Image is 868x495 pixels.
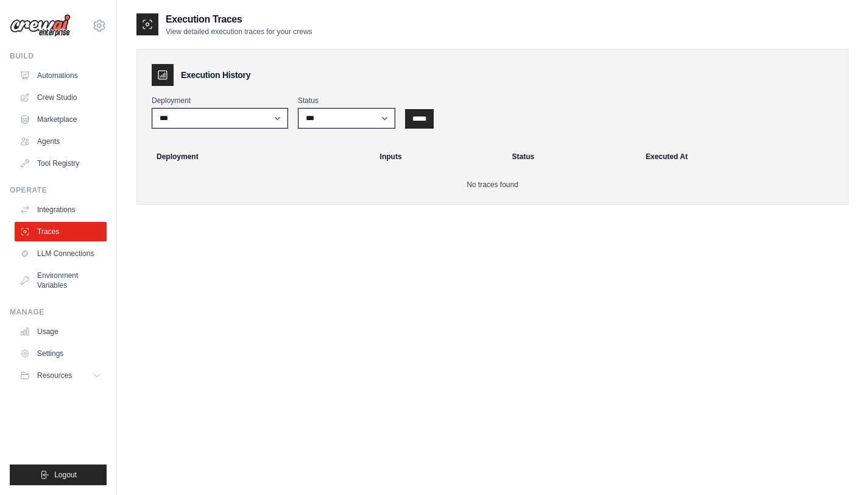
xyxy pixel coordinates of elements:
[10,14,71,37] img: Logo
[181,69,250,81] h3: Execution History
[15,154,107,173] a: Tool Registry
[10,185,107,195] div: Operate
[15,366,107,385] button: Resources
[505,143,638,170] th: Status
[10,51,107,61] div: Build
[638,143,843,170] th: Executed At
[15,66,107,85] a: Automations
[152,180,833,190] p: No traces found
[142,143,373,170] th: Deployment
[15,200,107,219] a: Integrations
[10,465,107,485] button: Logout
[37,371,72,380] span: Resources
[15,88,107,107] a: Crew Studio
[298,96,395,105] label: Status
[54,470,77,480] span: Logout
[10,307,107,317] div: Manage
[166,27,312,37] p: View detailed execution traces for your crews
[15,222,107,241] a: Traces
[15,244,107,263] a: LLM Connections
[15,322,107,341] a: Usage
[373,143,505,170] th: Inputs
[15,266,107,295] a: Environment Variables
[15,132,107,151] a: Agents
[166,12,312,27] h2: Execution Traces
[15,344,107,363] a: Settings
[15,110,107,129] a: Marketplace
[152,96,288,105] label: Deployment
